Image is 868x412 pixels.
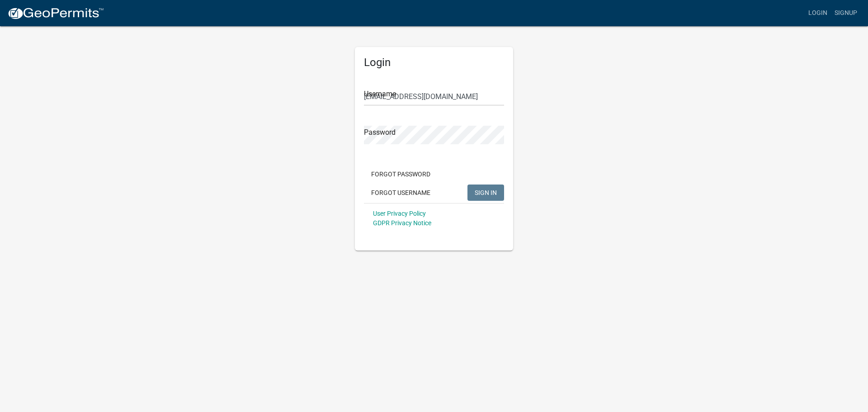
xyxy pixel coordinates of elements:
[373,210,426,217] a: User Privacy Policy
[373,219,431,227] a: GDPR Privacy Notice
[805,5,831,22] a: Login
[364,185,438,201] button: Forgot Username
[364,56,504,69] h5: Login
[475,189,497,196] span: SIGN IN
[831,5,861,22] a: Signup
[467,185,504,201] button: SIGN IN
[364,166,438,182] button: Forgot Password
